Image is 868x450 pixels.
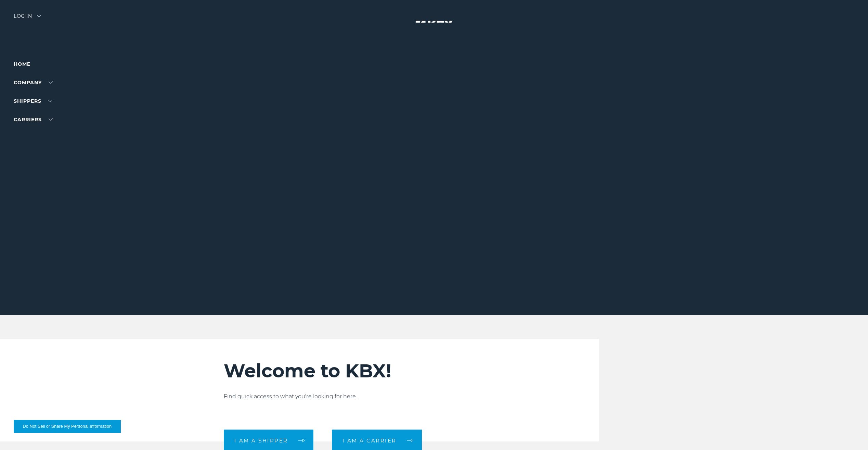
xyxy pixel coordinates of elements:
img: kbx logo [409,14,460,44]
p: Find quick access to what you're looking for here. [224,392,614,401]
a: SHIPPERS [14,98,52,104]
button: Do Not Sell or Share My Personal Information [14,420,121,433]
img: arrow [37,15,41,17]
h2: Welcome to KBX! [224,360,614,382]
span: I am a shipper [234,438,288,443]
a: Home [14,61,30,67]
a: Carriers [14,116,53,123]
span: I am a carrier [342,438,397,443]
div: Log in [14,14,41,24]
a: Company [14,79,53,86]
